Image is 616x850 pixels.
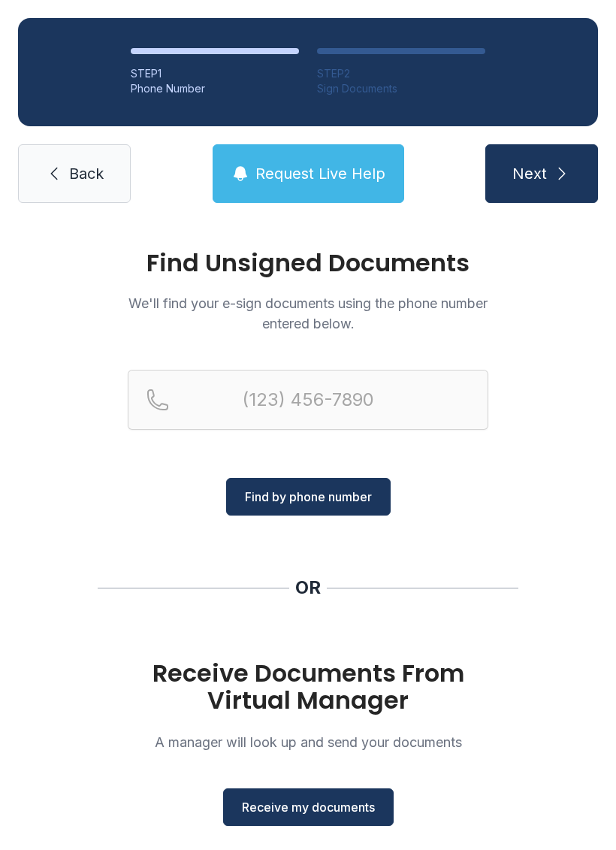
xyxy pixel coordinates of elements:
[242,798,375,816] span: Receive my documents
[128,370,488,430] input: Reservation phone number
[131,66,299,81] div: STEP 1
[317,66,485,81] div: STEP 2
[131,81,299,96] div: Phone Number
[128,660,488,714] h1: Receive Documents From Virtual Manager
[317,81,485,96] div: Sign Documents
[295,576,321,600] div: OR
[69,163,104,184] span: Back
[128,732,488,752] p: A manager will look up and send your documents
[255,163,385,184] span: Request Live Help
[512,163,547,184] span: Next
[245,488,372,506] span: Find by phone number
[128,251,488,275] h1: Find Unsigned Documents
[128,293,488,334] p: We'll find your e-sign documents using the phone number entered below.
